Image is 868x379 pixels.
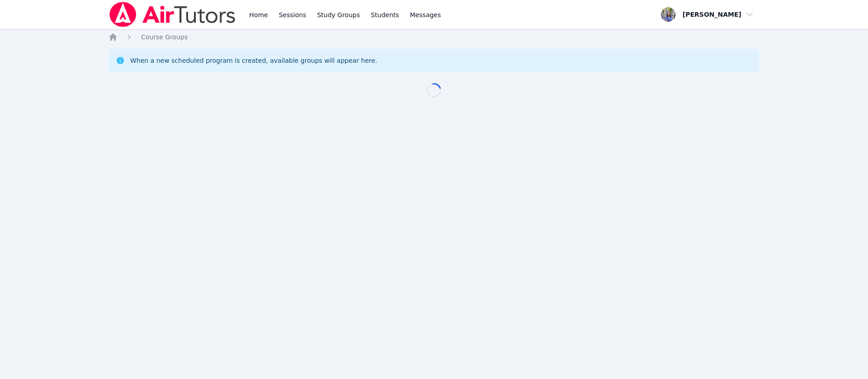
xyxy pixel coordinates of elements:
[141,33,188,41] span: Course Groups
[410,10,441,19] span: Messages
[141,33,188,42] a: Course Groups
[108,2,236,27] img: Air Tutors
[130,56,377,65] div: When a new scheduled program is created, available groups will appear here.
[108,33,759,42] nav: Breadcrumb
